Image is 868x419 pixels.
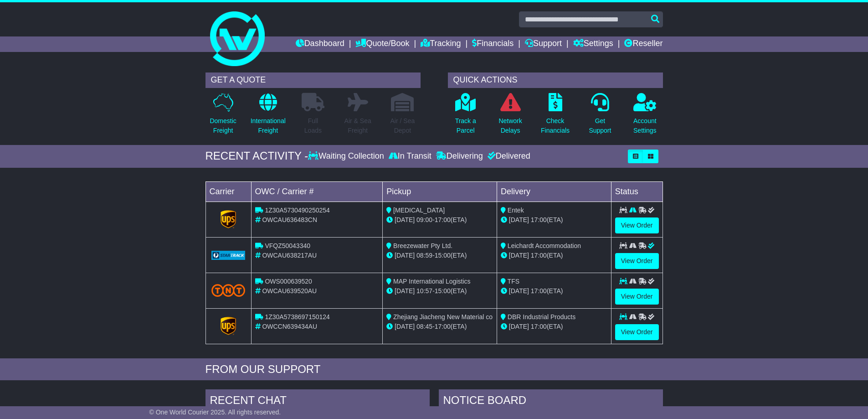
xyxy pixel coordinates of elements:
span: 17:00 [531,323,547,330]
span: [DATE] [395,216,415,223]
span: Zhejiang Jiacheng New Material co [393,313,493,321]
p: Air & Sea Freight [344,116,371,135]
div: - (ETA) [386,286,493,296]
div: RECENT CHAT [205,389,430,414]
a: Tracking [421,36,461,52]
td: OWC / Carrier # [251,181,383,202]
span: 17:00 [531,287,547,295]
span: Entek [508,207,524,214]
div: (ETA) [501,286,607,296]
span: [DATE] [509,252,529,259]
span: TFS [508,278,519,285]
span: 08:45 [416,323,432,330]
td: Carrier [205,181,251,202]
span: [DATE] [395,287,415,295]
div: Delivering [434,151,485,161]
a: Dashboard [296,36,344,52]
span: 1Z30A5730490250254 [265,207,329,214]
p: Domestic Freight [210,116,236,135]
a: InternationalFreight [250,93,286,140]
span: 17:00 [531,216,547,223]
span: © One World Courier 2025. All rights reserved. [149,409,281,416]
div: In Transit [386,151,434,161]
a: Settings [573,36,613,52]
div: RECENT ACTIVITY - [205,150,308,163]
span: MAP International Logistics [393,278,470,285]
a: View Order [615,253,659,269]
span: DBR Industrial Products [508,313,575,321]
img: GetCarrierServiceLogo [211,251,246,260]
span: [DATE] [509,216,529,223]
a: View Order [615,324,659,340]
span: [DATE] [395,252,415,259]
p: Get Support [589,116,611,135]
span: 08:59 [416,252,432,259]
p: Full Loads [302,116,324,135]
span: OWCCN639434AU [262,323,317,330]
span: 17:00 [435,323,451,330]
a: Support [525,36,562,52]
a: Quote/Book [355,36,409,52]
a: Reseller [624,36,663,52]
img: TNT_Domestic.png [211,284,246,296]
span: OWS000639520 [265,278,312,285]
span: [DATE] [395,323,415,330]
span: 09:00 [416,216,432,223]
a: Track aParcel [455,93,477,140]
span: 15:00 [435,252,451,259]
td: Pickup [383,181,497,202]
p: Track a Parcel [455,116,476,135]
span: OWCAU638217AU [262,252,317,259]
p: Check Financials [541,116,570,135]
div: (ETA) [501,215,607,225]
span: 15:00 [435,287,451,295]
div: Delivered [485,151,530,161]
span: VFQZ50043340 [265,242,310,249]
a: View Order [615,289,659,305]
span: 1Z30A5738697150124 [265,313,329,321]
div: - (ETA) [386,322,493,331]
p: International Freight [251,116,286,135]
img: GetCarrierServiceLogo [221,317,236,335]
span: 17:00 [435,216,451,223]
div: (ETA) [501,251,607,260]
span: OWCAU636483CN [262,216,317,223]
div: (ETA) [501,322,607,331]
p: Network Delays [498,116,522,135]
span: [DATE] [509,323,529,330]
span: 17:00 [531,252,547,259]
span: OWCAU639520AU [262,287,317,295]
span: Leichardt Accommodation [508,242,581,249]
a: GetSupport [588,93,611,140]
td: Status [611,181,663,202]
a: AccountSettings [633,93,657,140]
div: - (ETA) [386,215,493,225]
div: NOTICE BOARD [439,389,663,414]
div: - (ETA) [386,251,493,260]
td: Delivery [497,181,611,202]
div: FROM OUR SUPPORT [205,363,663,376]
a: View Order [615,217,659,233]
img: GetCarrierServiceLogo [221,210,236,228]
p: Air / Sea Depot [390,116,415,135]
span: [MEDICAL_DATA] [393,207,445,214]
div: GET A QUOTE [205,72,421,88]
a: Financials [472,36,514,52]
p: Account Settings [633,116,657,135]
div: QUICK ACTIONS [448,72,663,88]
span: 10:57 [416,287,432,295]
a: CheckFinancials [540,93,570,140]
span: Breezewater Pty Ltd. [393,242,452,249]
div: Waiting Collection [308,151,386,161]
a: DomesticFreight [209,93,236,140]
a: NetworkDelays [498,93,522,140]
span: [DATE] [509,287,529,295]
